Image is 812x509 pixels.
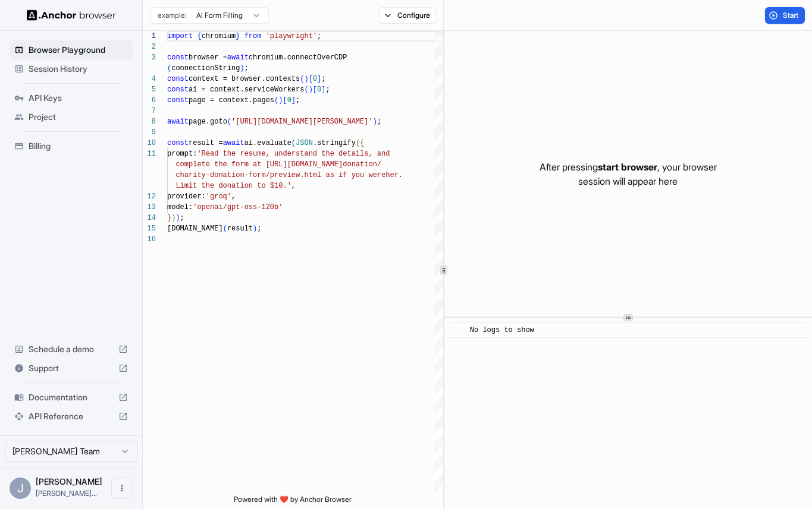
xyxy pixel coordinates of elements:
span: ai.evaluate [244,139,291,147]
span: ) [253,225,257,233]
span: ] [317,75,321,83]
div: API Reference [10,407,133,426]
span: ( [304,86,308,94]
div: Billing [10,137,133,156]
div: 6 [143,95,156,106]
span: ; [296,96,300,105]
div: 8 [143,116,156,127]
span: from [244,32,262,40]
span: example: [158,11,187,20]
span: 'openai/gpt-oss-120b' [193,203,283,211]
span: 0 [313,75,317,83]
span: chromium.connectOverCDP [249,53,347,62]
span: ; [325,86,330,94]
span: ; [244,64,249,72]
span: john@anchorbrowser.io [36,489,97,498]
span: chromium [202,32,236,40]
span: No logs to show [470,326,534,334]
div: 12 [143,191,156,202]
div: 16 [143,234,156,245]
span: ( [227,118,231,126]
span: [ [309,75,313,83]
div: Session History [10,59,133,78]
span: [ [313,86,317,94]
div: 10 [143,138,156,148]
div: 11 [143,148,156,159]
span: Support [29,362,114,374]
span: connectionString [171,64,240,72]
span: ( [356,139,360,147]
span: ] [291,96,296,105]
div: API Keys [10,88,133,108]
span: await [167,118,189,126]
button: Open menu [111,478,133,499]
span: const [167,86,189,94]
div: 3 [143,52,156,63]
span: page.goto [189,118,227,126]
span: ) [240,64,244,72]
span: complete the form at [URL][DOMAIN_NAME] [175,160,343,169]
span: ) [171,214,175,222]
span: John Marbach [36,476,102,486]
div: 1 [143,31,156,42]
span: ) [278,96,283,105]
span: ] [321,86,325,94]
span: const [167,96,189,105]
span: [DOMAIN_NAME] [167,225,223,233]
div: J [10,478,31,499]
span: start browser [598,161,657,173]
span: ( [300,75,304,83]
button: Start [765,7,805,24]
div: 14 [143,213,156,223]
span: result = [189,139,223,147]
span: ; [317,32,321,40]
p: After pressing , your browser session will appear here [540,160,717,188]
span: { [197,32,201,40]
span: await [223,139,244,147]
div: 5 [143,84,156,95]
span: charity-donation-form/preview.html as if you were [175,171,385,179]
span: await [227,53,249,62]
div: 7 [143,106,156,116]
span: ( [167,64,171,72]
span: .stringify [313,139,356,147]
div: Browser Playground [10,40,133,59]
span: 'Read the resume, understand the details, and [197,150,390,158]
span: const [167,53,189,62]
span: const [167,139,189,147]
span: her. [385,171,403,179]
span: result [227,225,253,233]
span: prompt: [167,150,197,158]
span: ; [377,118,381,126]
span: Session History [29,63,128,75]
span: API Keys [29,92,128,104]
span: Browser Playground [29,44,128,56]
span: ​ [455,324,461,336]
span: browser = [189,53,227,62]
span: 'playwright' [266,32,317,40]
button: Configure [379,7,437,24]
div: 4 [143,74,156,84]
span: 0 [287,96,291,105]
span: Documentation [29,391,114,403]
span: Billing [29,140,128,152]
span: ( [223,225,227,233]
span: ) [309,86,313,94]
span: Project [29,111,128,123]
span: [ [283,96,287,105]
span: import [167,32,193,40]
span: JSON [296,139,313,147]
span: context = browser.contexts [189,75,300,83]
span: , [231,192,236,201]
span: Start [783,11,800,20]
span: const [167,75,189,83]
span: ) [373,118,377,126]
span: Schedule a demo [29,343,114,355]
span: ) [175,214,180,222]
div: Project [10,108,133,127]
span: '[URL][DOMAIN_NAME][PERSON_NAME]' [231,118,373,126]
span: API Reference [29,410,114,422]
span: page = context.pages [189,96,274,105]
span: Limit the donation to $10.' [175,182,291,190]
span: } [167,214,171,222]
